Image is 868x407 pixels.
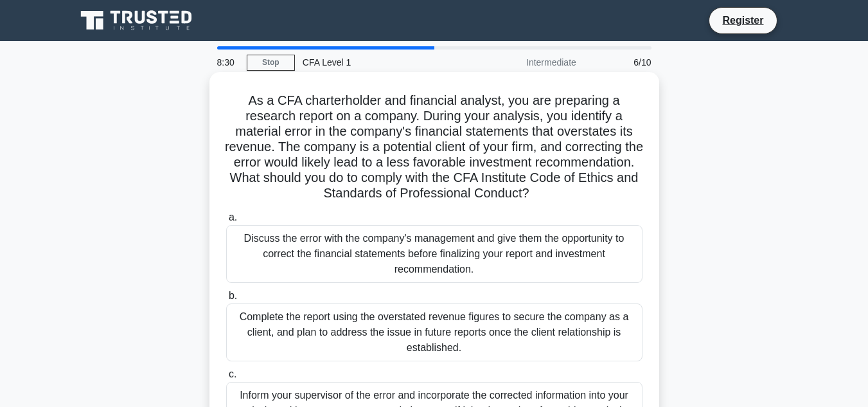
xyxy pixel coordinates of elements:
a: Stop [247,55,295,71]
div: 6/10 [584,50,659,75]
div: Discuss the error with the company's management and give them the opportunity to correct the fina... [226,225,642,283]
a: Register [714,12,771,28]
div: Intermediate [472,50,584,75]
div: Complete the report using the overstated revenue figures to secure the company as a client, and p... [226,303,642,361]
h5: As a CFA charterholder and financial analyst, you are preparing a research report on a company. D... [225,93,644,202]
span: c. [229,368,236,379]
span: b. [229,290,237,301]
div: CFA Level 1 [295,50,472,75]
span: a. [229,212,237,222]
div: 8:30 [209,50,247,75]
